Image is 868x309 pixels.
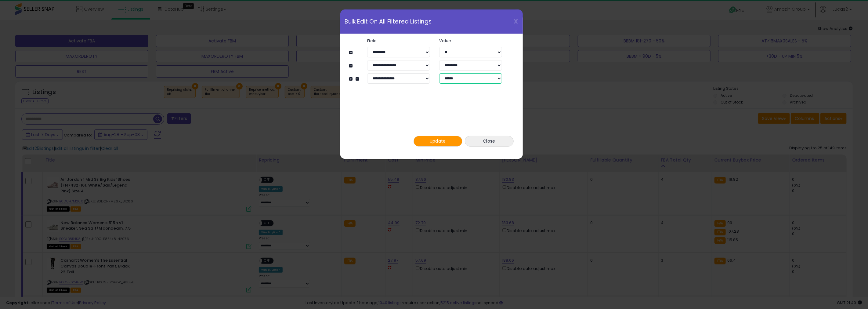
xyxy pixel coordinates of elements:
[363,39,435,43] label: Field
[465,136,514,147] button: Close
[345,19,432,24] span: Bulk Edit On All Filtered Listings
[435,39,507,43] label: Value
[514,17,518,26] span: X
[430,138,446,144] span: Update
